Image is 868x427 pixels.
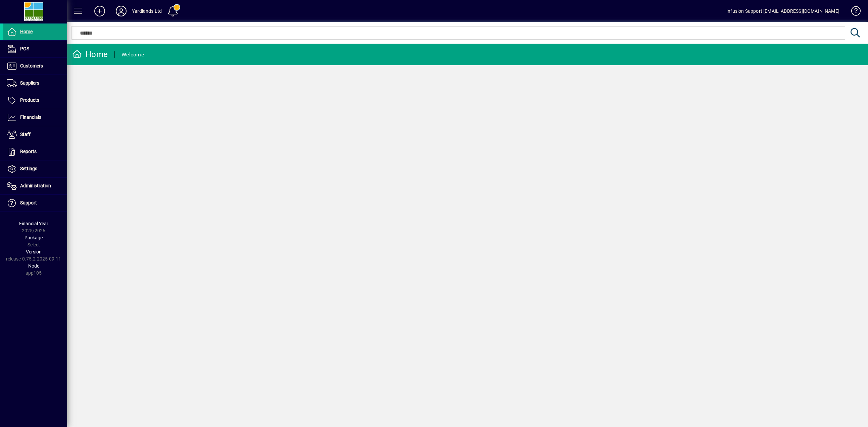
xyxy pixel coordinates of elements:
[20,80,39,86] span: Suppliers
[20,166,37,171] span: Settings
[846,1,860,23] a: Knowledge Base
[726,6,839,16] div: Infusion Support [EMAIL_ADDRESS][DOMAIN_NAME]
[3,126,67,143] a: Staff
[3,92,67,109] a: Products
[122,49,144,60] div: Welcome
[25,235,43,240] span: Package
[20,149,37,154] span: Reports
[132,6,162,16] div: Yardlands Ltd
[3,41,67,57] a: POS
[20,97,39,103] span: Products
[72,49,108,60] div: Home
[3,75,67,92] a: Suppliers
[3,109,67,126] a: Financials
[3,58,67,75] a: Customers
[20,114,41,120] span: Financials
[3,178,67,194] a: Administration
[19,221,48,226] span: Financial Year
[110,5,132,17] button: Profile
[28,263,39,269] span: Node
[3,143,67,160] a: Reports
[26,249,42,254] span: Version
[20,183,51,188] span: Administration
[20,200,37,205] span: Support
[89,5,110,17] button: Add
[20,132,31,137] span: Staff
[20,63,43,68] span: Customers
[20,29,33,34] span: Home
[3,160,67,177] a: Settings
[3,195,67,211] a: Support
[20,46,29,51] span: POS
